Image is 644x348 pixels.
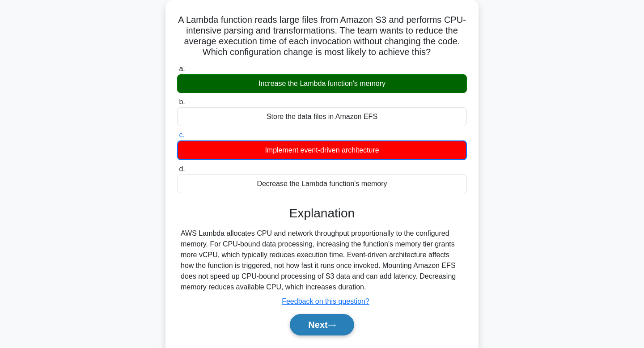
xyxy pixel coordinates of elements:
[179,98,185,106] span: b.
[177,107,467,126] div: Store the data files in Amazon EFS
[290,314,354,335] button: Next
[181,228,463,293] div: AWS Lambda allocates CPU and network throughput proportionally to the configured memory. For CPU-...
[182,206,462,221] h3: Explanation
[177,174,467,193] div: Decrease the Lambda function's memory
[177,140,467,160] div: Implement event-driven architecture
[282,297,369,305] a: Feedback on this question?
[179,65,185,72] span: a.
[177,74,467,93] div: Increase the Lambda function's memory
[179,131,184,139] span: c.
[176,14,468,58] h5: A Lambda function reads large files from Amazon S3 and performs CPU-intensive parsing and transfo...
[179,165,185,173] span: d.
